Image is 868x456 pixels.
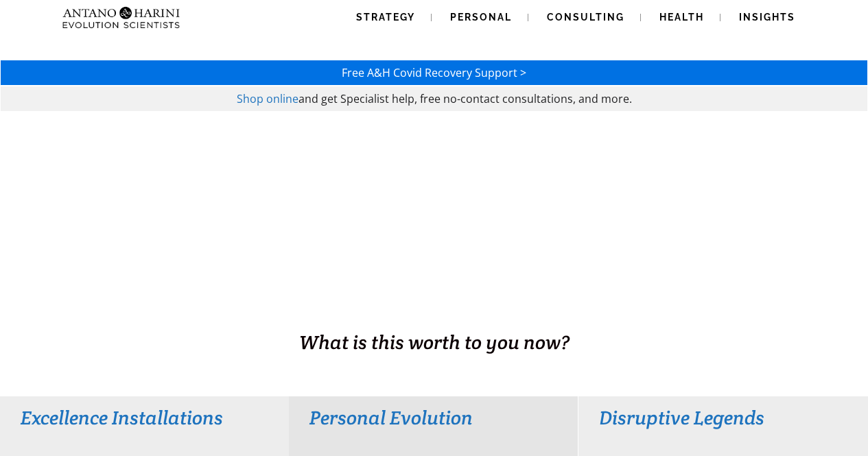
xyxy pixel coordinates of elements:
span: Strategy [356,12,415,23]
a: Shop online [237,91,298,106]
span: Insights [739,12,795,23]
span: Health [659,12,704,23]
span: What is this worth to you now? [299,330,570,355]
span: Consulting [547,12,624,23]
a: Free A&H Covid Recovery Support > [342,65,526,80]
h3: Excellence Installations [21,405,268,430]
span: and get Specialist help, free no-contact consultations, and more. [298,91,632,106]
h1: BUSINESS. HEALTH. Family. Legacy [1,300,867,328]
h3: Personal Evolution [309,405,557,430]
span: Personal [450,12,512,23]
h3: Disruptive Legends [599,405,847,430]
